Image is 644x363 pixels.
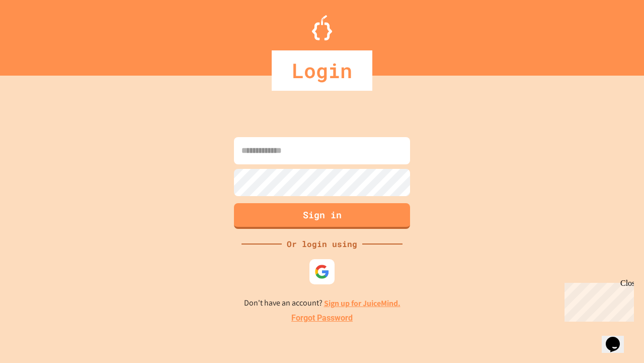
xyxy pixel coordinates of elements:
div: Login [272,50,372,91]
a: Forgot Password [291,312,353,324]
a: Sign up for JuiceMind. [324,298,400,309]
div: Chat with us now!Close [4,4,69,64]
iframe: chat widget [602,323,634,353]
iframe: chat widget [560,279,634,322]
button: Sign in [234,203,410,229]
img: Logo.svg [312,15,332,40]
img: google-icon.svg [314,264,330,279]
p: Don't have an account? [244,297,400,310]
div: Or login using [282,238,362,250]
